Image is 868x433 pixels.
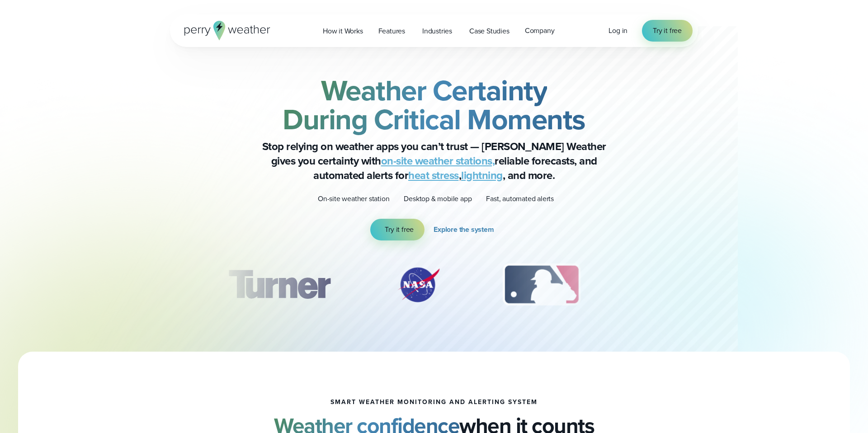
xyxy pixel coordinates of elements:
a: Log in [609,25,627,36]
span: Explore the system [434,224,494,235]
a: Explore the system [434,219,497,240]
span: Company [525,25,555,36]
div: 3 of 12 [494,262,589,307]
span: Log in [609,25,627,36]
div: slideshow [215,262,653,312]
span: Features [378,26,405,37]
img: PGA.svg [633,262,705,307]
p: Desktop & mobile app [404,193,472,204]
span: Try it free [385,224,414,235]
a: lightning [461,167,503,184]
a: How it Works [315,22,371,40]
a: Case Studies [462,22,517,40]
div: 2 of 12 [387,262,450,307]
div: 4 of 12 [633,262,705,307]
a: Try it free [370,219,425,240]
img: MLB.svg [494,262,589,307]
span: Try it free [653,25,682,36]
img: NASA.svg [387,262,450,307]
div: 1 of 12 [215,262,344,307]
img: Turner-Construction_1.svg [215,262,344,307]
a: on-site weather stations, [381,153,495,169]
p: On-site weather station [318,193,389,204]
strong: Weather Certainty During Critical Moments [283,69,585,141]
span: Case Studies [469,26,509,37]
span: How it Works [323,26,363,37]
p: Stop relying on weather apps you can’t trust — [PERSON_NAME] Weather gives you certainty with rel... [253,139,615,183]
p: Fast, automated alerts [486,193,554,204]
a: heat stress [408,167,459,184]
h1: smart weather monitoring and alerting system [330,399,538,406]
a: Try it free [642,20,693,42]
span: Industries [422,26,452,37]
